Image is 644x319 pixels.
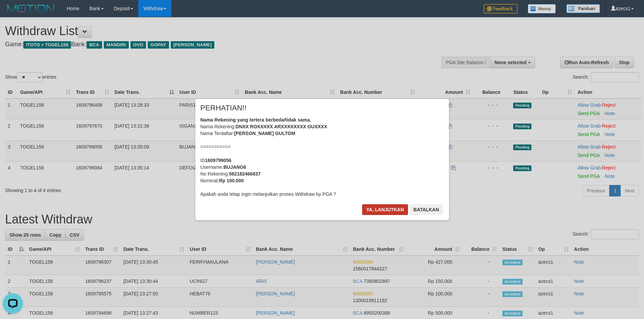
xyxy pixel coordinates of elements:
b: 082182466837 [229,171,260,177]
button: Batalkan [409,204,443,215]
b: 1609799056 [205,158,232,163]
b: BUJANG6 [223,164,246,170]
b: DNXX ROXXXXX ARXXXXXXXX GUXXXX [236,124,327,129]
button: Ya, lanjutkan [362,204,408,215]
button: Open LiveChat chat widget [3,3,23,23]
span: PERHATIAN!! [200,105,247,111]
b: Nama Rekening yang tertera berbeda/tidak sama. [200,117,311,123]
div: Nama Rekening: Nama Terdaftar: =========== ID Username: No Rekening: Nominal: Apakah anda tetap i... [200,116,444,197]
b: Rp 100.000 [219,178,244,183]
b: [PERSON_NAME] GULTOM [234,131,295,136]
